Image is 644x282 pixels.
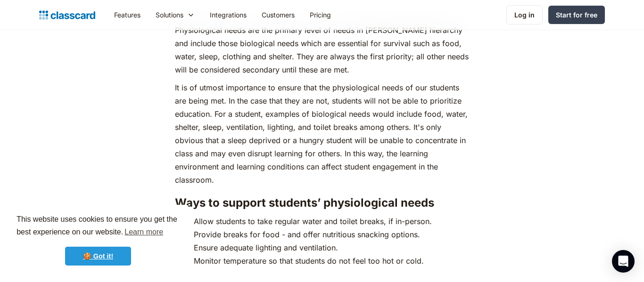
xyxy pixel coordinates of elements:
[254,4,302,25] a: Customers
[65,247,131,266] a: dismiss cookie message
[39,8,95,22] a: home
[175,81,469,186] p: It is of utmost importance to ensure that the physiological needs of our students are being met. ...
[612,250,635,273] div: Open Intercom Messenger
[107,4,148,25] a: Features
[506,5,543,24] a: Log in
[302,4,339,25] a: Pricing
[8,205,189,274] div: cookieconsent
[548,6,605,24] a: Start for free
[194,228,469,241] li: Provide breaks for food - and offer nutritious snacking options.
[156,10,183,20] div: Solutions
[194,254,469,267] li: Monitor temperature so that students do not feel too hot or cold.
[175,196,469,210] h3: Ways to support students’ physiological needs
[202,4,254,25] a: Integrations
[556,10,597,20] div: Start for free
[514,10,535,20] div: Log in
[194,215,469,228] li: Allow students to take regular water and toilet breaks, if in-person.
[194,241,469,254] li: Ensure adequate lighting and ventilation.
[175,24,469,76] p: Physiological needs are the primary level of needs in [PERSON_NAME] hierarchy and include those b...
[148,4,202,25] div: Solutions
[123,225,165,239] a: learn more about cookies
[17,214,180,239] span: This website uses cookies to ensure you get the best experience on our website.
